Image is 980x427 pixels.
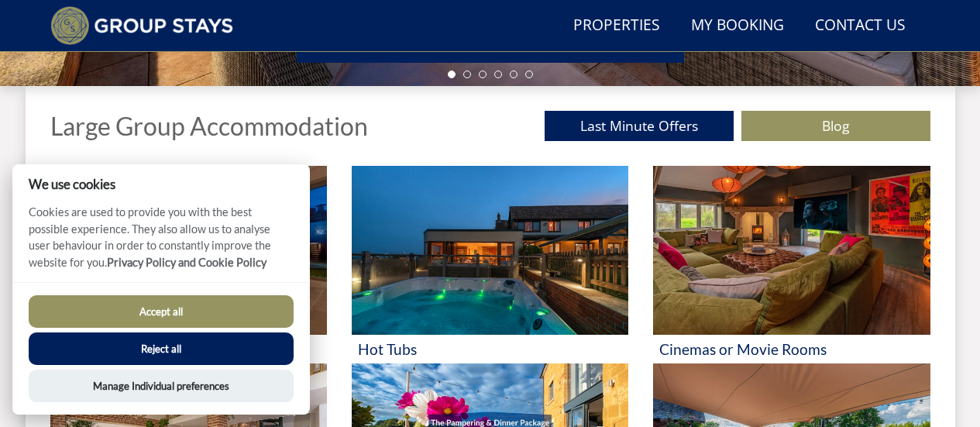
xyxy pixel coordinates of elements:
[29,370,294,402] button: Manage Individual preferences
[358,341,622,357] h3: Hot Tubs
[545,111,734,141] a: Last Minute Offers
[12,204,310,282] p: Cookies are used to provide you with the best possible experience. They also allow us to analyse ...
[741,111,930,141] a: Blog
[653,166,930,363] a: 'Cinemas or Movie Rooms' - Large Group Accommodation Holiday Ideas Cinemas or Movie Rooms
[567,9,666,43] a: Properties
[685,9,790,43] a: My Booking
[659,341,923,357] h3: Cinemas or Movie Rooms
[29,295,294,328] button: Accept all
[50,6,234,45] img: Group Stays
[50,112,368,139] h1: Large Group Accommodation
[653,166,930,335] img: 'Cinemas or Movie Rooms' - Large Group Accommodation Holiday Ideas
[352,166,628,363] a: 'Hot Tubs' - Large Group Accommodation Holiday Ideas Hot Tubs
[12,177,310,191] h2: We use cookies
[107,256,266,269] a: Privacy Policy and Cookie Policy
[352,166,628,335] img: 'Hot Tubs' - Large Group Accommodation Holiday Ideas
[29,332,294,365] button: Reject all
[809,9,912,43] a: Contact Us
